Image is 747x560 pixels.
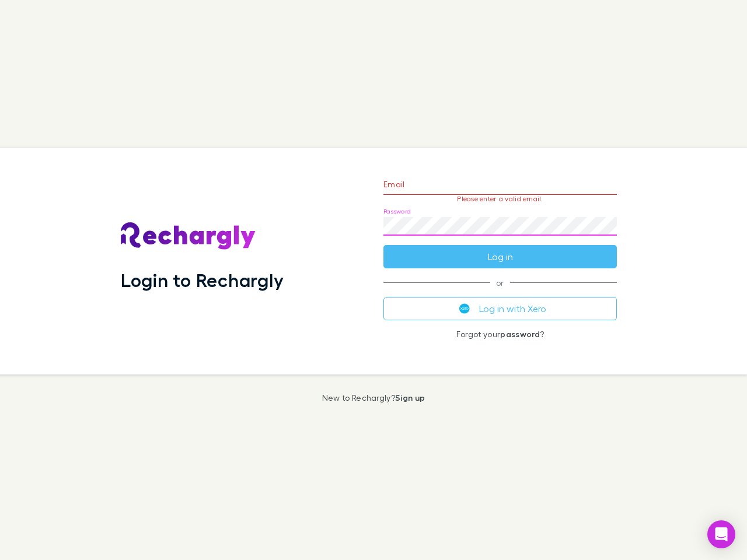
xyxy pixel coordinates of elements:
[121,222,256,250] img: Rechargly's Logo
[383,195,617,203] p: Please enter a valid email.
[707,520,735,548] div: Open Intercom Messenger
[383,282,617,283] span: or
[121,269,284,291] h1: Login to Rechargly
[383,330,617,339] p: Forgot your ?
[459,303,470,314] img: Xero's logo
[322,393,425,402] p: New to Rechargly?
[383,297,617,320] button: Log in with Xero
[500,329,540,339] a: password
[383,207,411,216] label: Password
[395,393,425,402] a: Sign up
[383,245,617,268] button: Log in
